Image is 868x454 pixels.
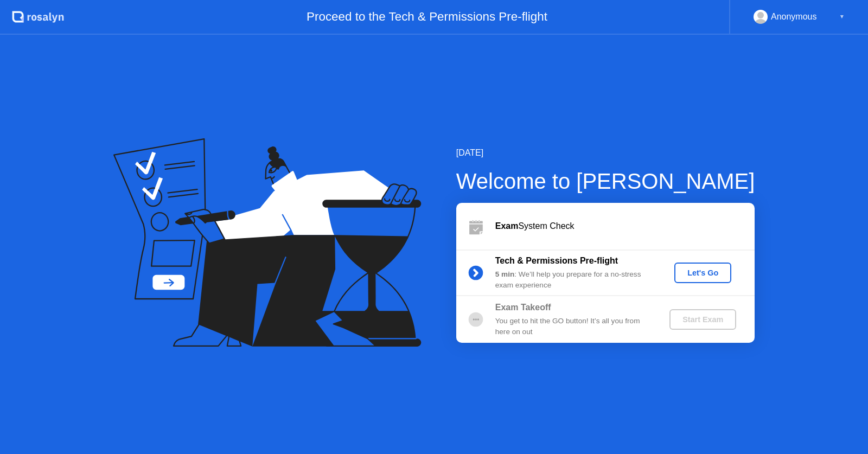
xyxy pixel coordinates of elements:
button: Start Exam [669,309,736,330]
button: Let's Go [674,263,731,283]
div: You get to hit the GO button! It’s all you from here on out [495,316,652,338]
b: 5 min [495,270,515,278]
div: [DATE] [456,146,755,159]
div: System Check [495,220,755,233]
div: ▼ [839,10,845,24]
div: : We’ll help you prepare for a no-stress exam experience [495,269,652,291]
div: Welcome to [PERSON_NAME] [456,165,755,197]
b: Tech & Permissions Pre-flight [495,256,618,265]
div: Anonymous [771,10,817,24]
div: Start Exam [674,315,732,324]
b: Exam [495,221,519,231]
b: Exam Takeoff [495,303,551,312]
div: Let's Go [679,268,727,277]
